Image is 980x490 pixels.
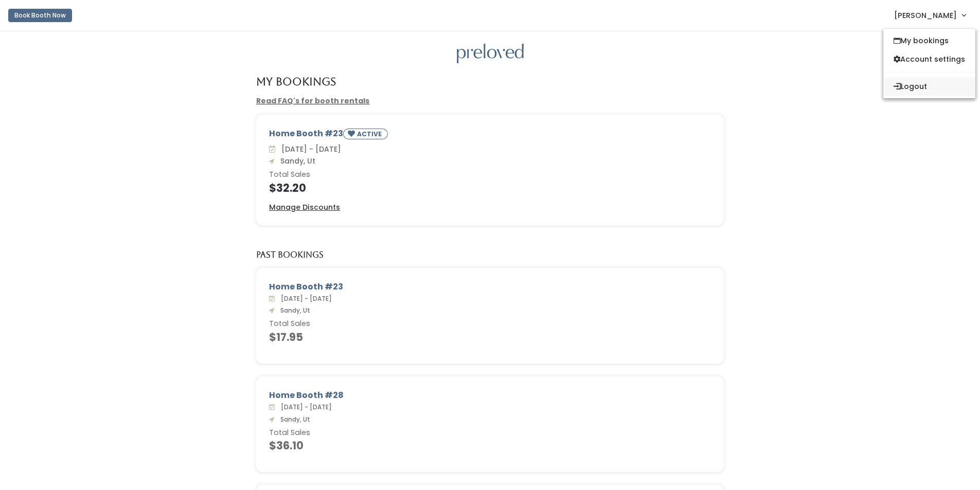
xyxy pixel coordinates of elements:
[256,96,369,106] a: Read FAQ's for booth rentals
[276,156,315,166] span: Sandy, Ut
[269,281,711,293] div: Home Booth #23
[269,202,340,212] u: Manage Discounts
[894,10,957,21] span: [PERSON_NAME]
[883,31,975,50] a: My bookings
[277,403,332,411] span: [DATE] - [DATE]
[269,320,711,328] h6: Total Sales
[276,415,310,424] span: Sandy, Ut
[883,77,975,96] button: Logout
[277,144,341,154] span: [DATE] - [DATE]
[276,306,310,315] span: Sandy, Ut
[269,389,711,402] div: Home Booth #28
[883,50,975,68] a: Account settings
[269,128,711,143] div: Home Booth #23
[269,331,711,343] h4: $17.95
[277,294,332,303] span: [DATE] - [DATE]
[269,182,711,194] h4: $32.20
[269,202,340,213] a: Manage Discounts
[357,130,384,138] small: ACTIVE
[457,44,524,64] img: preloved logo
[269,171,711,179] h6: Total Sales
[8,9,72,22] button: Book Booth Now
[256,250,324,260] h5: Past Bookings
[269,429,711,437] h6: Total Sales
[884,4,976,26] a: [PERSON_NAME]
[256,76,336,87] h4: My Bookings
[269,440,711,451] h4: $36.10
[8,4,72,27] a: Book Booth Now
